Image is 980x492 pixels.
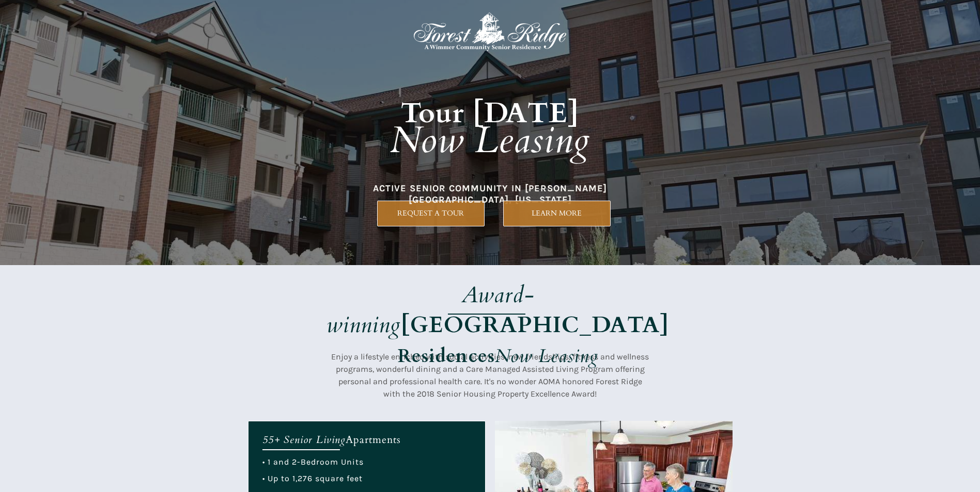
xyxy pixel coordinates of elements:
span: Apartments [346,433,401,447]
em: Award-winning [326,280,535,340]
span: REQUEST A TOUR [378,209,484,218]
em: Now Leasing [495,343,598,369]
span: • 1 and 2-Bedroom Units [262,457,364,467]
strong: Tour [DATE] [401,94,580,133]
span: • Up to 1,276 square feet [262,473,363,483]
em: 55+ Senior Living [262,433,346,447]
a: LEARN MORE [503,201,611,226]
em: Now Leasing [390,116,590,166]
a: REQUEST A TOUR [377,201,485,226]
strong: Residences [398,343,495,369]
span: ACTIVE SENIOR COMMUNITY IN [PERSON_NAME][GEOGRAPHIC_DATA], [US_STATE] [373,183,607,205]
span: LEARN MORE [504,209,610,218]
strong: [GEOGRAPHIC_DATA] [401,309,669,340]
